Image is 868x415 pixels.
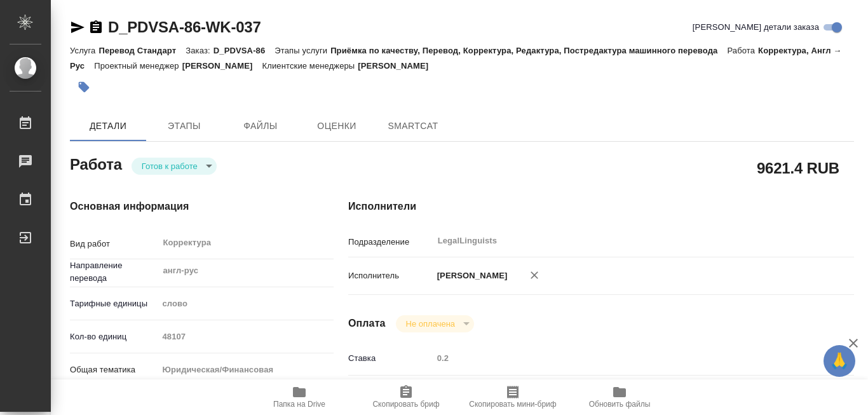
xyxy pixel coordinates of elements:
span: [PERSON_NAME] детали заказа [693,21,819,34]
button: Не оплачена [402,318,459,329]
button: Добавить тэг [70,73,98,101]
p: Этапы услуги [275,46,330,55]
p: Услуга [70,46,98,55]
h2: 9621.4 RUB [757,157,839,179]
p: [PERSON_NAME] [182,61,262,71]
a: D_PDVSA-86-WK-037 [108,18,261,36]
p: D_PDVSA-86 [214,46,275,55]
h4: Основная информация [70,199,297,214]
h4: Исполнители [348,199,854,214]
button: 🙏 [824,345,855,377]
span: Скопировать бриф [372,400,439,409]
div: Юридическая/Финансовая [158,359,334,381]
p: Общая тематика [70,364,158,376]
p: Исполнитель [348,269,433,282]
div: Готов к работе [396,315,474,332]
p: Кол-во единиц [70,330,158,343]
button: Папка на Drive [246,379,353,415]
button: Скопировать ссылку [88,20,104,35]
p: Тарифные единицы [70,297,158,310]
button: Скопировать бриф [353,379,459,415]
div: Готов к работе [132,158,217,175]
button: Скопировать ссылку для ЯМессенджера [70,20,85,35]
p: Проектный менеджер [94,61,182,71]
span: 🙏 [829,348,850,374]
span: Файлы [230,118,291,134]
input: Пустое поле [433,349,812,367]
p: Заказ: [186,46,213,55]
h2: Работа [70,152,122,175]
h4: Оплата [348,316,386,331]
p: Вид работ [70,238,158,250]
p: Перевод Стандарт [98,46,186,55]
span: Скопировать мини-бриф [469,400,556,409]
p: [PERSON_NAME] [433,269,508,282]
p: Работа [727,46,758,55]
span: Оценки [306,118,367,134]
span: Обновить файлы [589,400,651,409]
button: Скопировать мини-бриф [459,379,566,415]
span: Детали [78,118,139,134]
span: Этапы [154,118,215,134]
input: Пустое поле [158,327,334,346]
div: слово [158,293,334,315]
span: SmartCat [383,118,444,134]
p: Ставка [348,352,433,365]
button: Готов к работе [138,161,201,172]
p: Направление перевода [70,259,158,285]
p: Подразделение [348,236,433,248]
p: Клиентские менеджеры [262,61,358,71]
span: Папка на Drive [273,400,325,409]
p: Приёмка по качеству, Перевод, Корректура, Редактура, Постредактура машинного перевода [330,46,727,55]
p: [PERSON_NAME] [358,61,438,71]
button: Удалить исполнителя [520,261,548,289]
button: Обновить файлы [566,379,673,415]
